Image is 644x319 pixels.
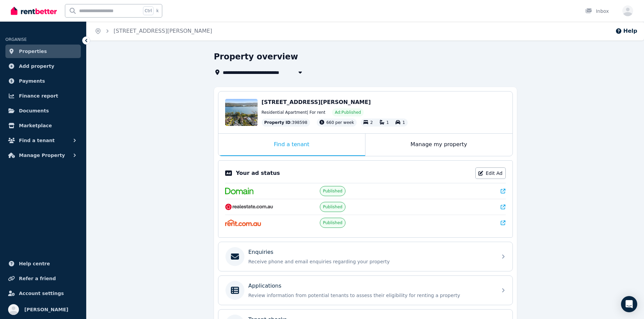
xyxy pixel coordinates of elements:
[5,287,81,300] a: Account settings
[5,37,27,42] span: ORGANISE
[5,149,81,162] button: Manage Property
[225,219,261,226] img: Rent.com.au
[19,47,47,55] span: Properties
[323,204,342,210] span: Published
[19,136,55,144] span: Find a tenant
[248,282,282,290] p: Applications
[248,248,273,256] p: Enquiries
[5,59,81,73] a: Add property
[402,120,405,125] span: 1
[264,120,291,125] span: Property ID
[143,6,153,15] span: Ctrl
[19,151,65,159] span: Manage Property
[262,118,310,127] div: : 398598
[225,188,254,194] img: Domain.com.au
[615,27,637,35] button: Help
[19,92,58,100] span: Finance report
[365,134,512,156] div: Manage my property
[262,99,371,105] span: [STREET_ADDRESS][PERSON_NAME]
[214,51,298,62] h1: Property overview
[5,134,81,147] button: Find a tenant
[156,8,159,14] span: k
[5,74,81,88] a: Payments
[475,167,506,179] a: Edit Ad
[585,8,609,15] div: Inbox
[5,257,81,270] a: Help centre
[19,274,56,283] span: Refer a friend
[323,188,342,194] span: Published
[248,292,493,299] p: Review information from potential tenants to assess their eligibility for renting a property
[5,104,81,117] a: Documents
[262,110,326,115] span: Residential Apartment | For rent
[24,305,68,314] span: [PERSON_NAME]
[87,22,220,41] nav: Breadcrumb
[335,110,361,115] span: Ad: Published
[114,28,212,34] a: [STREET_ADDRESS][PERSON_NAME]
[19,260,50,268] span: Help centre
[19,107,49,115] span: Documents
[236,169,280,177] p: Your ad status
[5,89,81,103] a: Finance report
[225,204,273,210] img: RealEstate.com.au
[19,289,64,297] span: Account settings
[326,120,354,125] span: 660 per week
[19,62,54,70] span: Add property
[5,272,81,285] a: Refer a friend
[218,276,512,305] a: ApplicationsReview information from potential tenants to assess their eligibility for renting a p...
[19,122,52,130] span: Marketplace
[621,296,637,312] div: Open Intercom Messenger
[323,220,342,225] span: Published
[218,242,512,271] a: EnquiriesReceive phone and email enquiries regarding your property
[218,134,365,156] div: Find a tenant
[370,120,373,125] span: 2
[19,77,45,85] span: Payments
[248,258,493,265] p: Receive phone and email enquiries regarding your property
[5,119,81,132] a: Marketplace
[386,120,389,125] span: 1
[5,45,81,58] a: Properties
[11,6,57,16] img: RentBetter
